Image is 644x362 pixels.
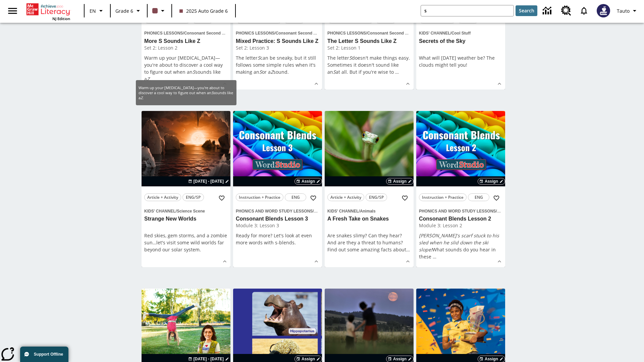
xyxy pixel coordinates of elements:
[187,178,230,184] button: Aug 24 - Aug 24 Choose Dates
[333,69,336,75] em: S
[419,232,499,253] em: [PERSON_NAME]'s scarf stuck to his sled when he slid down the ski slope!
[302,356,315,362] span: Assign
[258,55,260,61] em: S
[144,209,176,214] span: Kids' Channel
[327,31,366,36] span: Phonics Lessons
[113,5,145,17] button: Grade: Grade 6, Select a grade
[307,192,319,204] button: Add to Favorites
[366,31,367,36] span: /
[26,2,70,21] div: Home
[236,193,283,201] button: Instruction + Practice
[478,178,505,185] button: Assign Choose Dates
[313,207,317,214] span: /
[405,246,406,253] span: t
[494,79,504,89] button: Show Details
[349,55,352,61] em: S
[327,216,411,223] h3: A Fresh Take on Snakes
[496,207,500,214] span: /
[497,209,533,214] span: Consonant Blends
[494,256,504,266] button: Show Details
[422,194,464,201] span: Instruction + Practice
[617,7,630,14] span: Tauto
[419,209,496,214] span: Phonics and Word Study Lessons
[468,193,489,201] button: ENG
[236,216,319,223] h3: Consonant Blends Lesson 3
[211,90,213,95] em: S
[327,193,364,201] button: Article + Activity
[144,29,228,37] span: Topic: Phonics Lessons/Consonant Second Sounds
[516,5,537,16] button: Search
[144,232,228,253] div: Red skies, gem storms, and a zombie sun…let's visit some wild worlds far beyond our solar system.
[311,256,321,266] button: Show Details
[236,207,319,215] span: Topic: Phonics and Word Study Lessons/Consonant Blends
[150,5,169,17] button: Class color is dark brown. Change class color
[87,5,108,17] button: Language: EN, Select a language
[302,178,315,184] span: Assign
[419,31,450,36] span: Kids' Channel
[233,111,322,267] div: lesson details
[419,38,502,45] h3: Secrets of the Sky
[236,31,274,36] span: Phonics Lessons
[359,209,360,214] span: /
[490,192,502,204] button: Add to Favorites
[144,38,228,45] h3: More S Sounds Like Z
[419,207,502,215] span: Topic: Phonics and Word Study Lessons/Consonant Blends
[475,194,483,201] span: ENG
[539,2,557,20] a: Data Center
[26,3,70,16] a: Home
[194,178,224,184] span: [DATE] - [DATE]
[187,356,230,362] button: Aug 24 - Aug 24 Choose Dates
[139,85,234,100] p: Warm up your [MEDICAL_DATA]—you're about to discover a cool way to figure out when an sounds like...
[419,216,502,223] h3: Consonant Blends Lesson 2
[236,54,319,75] p: The letter can be sneaky, but it still follows some simple rules when it's making an or a sound.
[236,29,319,37] span: Topic: Phonics Lessons/Consonant Second Sounds
[399,192,411,204] button: Add to Favorites
[386,178,414,185] button: Assign Choose Dates
[314,209,350,214] span: Consonant Blends
[115,7,133,14] span: Grade 6
[3,1,22,21] button: Open side menu
[485,356,498,362] span: Assign
[147,194,178,201] span: Article + Activity
[403,256,413,266] button: Show Details
[406,246,410,253] span: …
[142,111,230,267] div: lesson details
[451,31,471,36] span: Cool Stuff
[141,95,143,100] em: Z
[34,352,63,357] span: Support Offline
[182,193,204,201] button: ENG/SP
[419,29,502,37] span: Topic: Kids' Channel/Cool Stuff
[90,7,96,14] span: EN
[327,232,411,253] div: Are snakes slimy? Can they hear? And are they a threat to humans? Find out some amazing facts abou
[419,193,467,201] button: Instruction + Practice
[179,7,228,14] span: 2025 Auto Grade 6
[144,207,228,215] span: Topic: Kids' Channel/Science Scene
[367,31,420,36] span: Consonant Second Sounds
[236,232,319,246] div: Ready for more? Let's look at even more words with s-blends.
[393,356,407,362] span: Assign
[360,209,376,214] span: Animals
[593,2,614,19] button: Select a new avatar
[327,209,359,214] span: Kids' Channel
[311,79,321,89] button: Show Details
[419,54,502,68] p: What will [DATE] weather be? The clouds might tell you!
[177,209,205,214] span: Science Scene
[557,2,575,20] a: Resource Center, Will open in new tab
[327,207,411,215] span: Topic: Kids' Channel/Animals
[183,31,184,36] span: /
[395,69,399,75] span: …
[393,178,407,184] span: Assign
[184,31,237,36] span: Consonant Second Sounds
[276,31,328,36] span: Consonant Second Sounds
[193,69,195,75] em: S
[403,79,413,89] button: Show Details
[176,209,177,214] span: /
[485,178,498,184] span: Assign
[327,38,411,45] h3: The Letter S Sounds Like Z
[144,31,183,36] span: Phonics Lessons
[327,29,411,37] span: Topic: Phonics Lessons/Consonant Second Sounds
[433,253,436,260] span: …
[259,69,262,75] em: S
[239,194,280,201] span: Instruction + Practice
[294,178,322,185] button: Assign Choose Dates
